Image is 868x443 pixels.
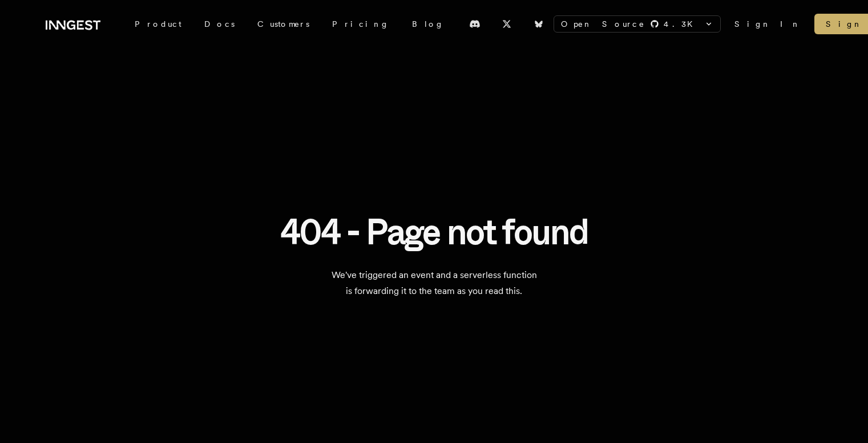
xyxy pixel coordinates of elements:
[401,14,455,34] a: Blog
[246,14,321,34] a: Customers
[123,14,193,34] div: Product
[280,212,588,251] h1: 404 - Page not found
[526,15,551,33] a: Bluesky
[321,14,401,34] a: Pricing
[193,14,246,34] a: Docs
[734,18,801,30] a: Sign In
[664,18,700,30] span: 4.3 K
[561,18,645,30] span: Open Source
[494,15,519,33] a: X
[270,267,599,299] p: We've triggered an event and a serverless function is forwarding it to the team as you read this.
[462,15,487,33] a: Discord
